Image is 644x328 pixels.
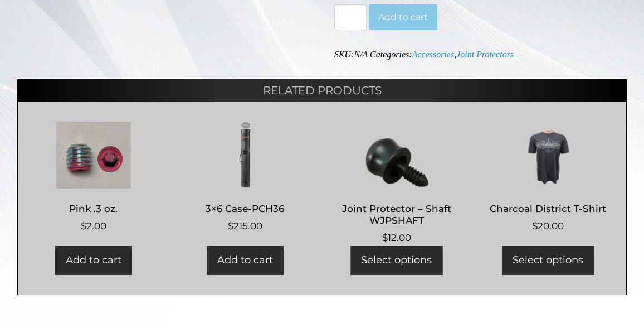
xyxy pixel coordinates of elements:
span: Categories: , [370,50,514,59]
a: Add to cart: “Charcoal District T-Shirt” [502,246,594,274]
img: Charcoal District T-Shirt [484,122,613,189]
h2: 3×6 Case-PCH36 [180,199,310,219]
span: $ [532,220,538,231]
img: 3x6 Case-PCH36 [180,122,310,189]
h2: Joint Protector – Shaft WJPSHAFT [332,199,461,231]
input: Product quantity [334,4,367,30]
img: Pink .3 oz. [29,122,158,189]
img: Joint Protector - Shaft WJPSHAFT [332,122,461,189]
a: Select options for “Joint Protector - Shaft WJPSHAFT” [350,246,442,274]
span: SKU: [334,50,368,59]
h2: Related products [17,79,627,102]
a: Add to cart: “3x6 Case-PCH36” [207,246,284,274]
a: Joint Protector – Shaft WJPSHAFT $12.00 [332,122,461,245]
a: Pink .3 oz. $2.00 [29,122,158,234]
h2: Pink .3 oz. [29,199,158,219]
a: 3×6 Case-PCH36 $215.00 [180,122,310,234]
bdi: 215.00 [228,220,262,231]
bdi: 2.00 [81,220,106,231]
a: Add to cart: “Pink .3 oz.” [55,246,132,274]
a: Accessories [412,50,455,59]
span: $ [382,232,388,243]
bdi: 12.00 [382,232,411,243]
h2: Charcoal District T-Shirt [484,199,613,219]
a: Joint Protectors [456,50,514,59]
a: Charcoal District T-Shirt $20.00 [484,122,613,234]
button: Add to cart [369,4,437,30]
bdi: 20.00 [532,220,564,231]
span: $ [228,220,233,231]
span: $ [81,220,86,231]
span: N/A [354,50,368,59]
